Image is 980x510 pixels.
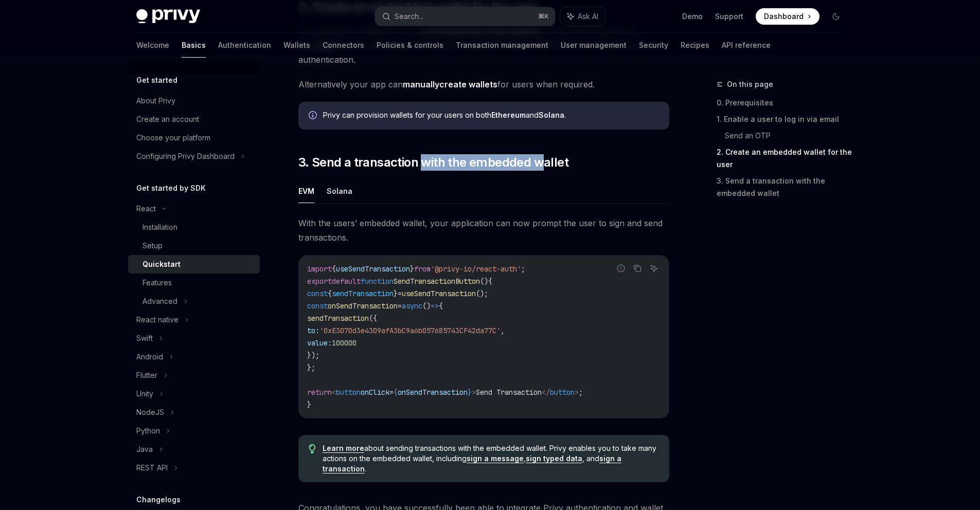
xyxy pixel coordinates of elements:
a: About Privy [128,92,260,110]
h5: Get started [136,74,177,86]
div: React native [136,314,179,326]
span: 100000 [332,338,357,348]
span: () [422,301,431,311]
span: Send Transaction [476,388,542,397]
span: { [488,277,492,286]
div: Android [136,351,163,363]
button: Ask AI [647,262,661,275]
span: const [307,301,328,311]
div: REST API [136,462,168,474]
span: onSendTransaction [328,301,398,311]
div: React [136,203,156,215]
a: Send an OTP [725,128,852,144]
a: sign typed data [526,454,582,463]
img: dark logo [136,9,200,24]
a: Choose your platform [128,129,260,147]
a: Support [715,11,743,22]
a: Security [639,33,668,58]
a: Installation [128,218,260,236]
span: sendTransaction [307,314,369,323]
span: async [402,301,422,311]
a: sign a message [467,454,524,463]
span: }; [307,363,315,372]
a: Create an account [128,110,260,129]
span: default [332,277,361,286]
span: { [394,388,398,397]
a: Learn more [323,444,364,453]
svg: Tip [309,444,316,453]
span: onSendTransaction [398,388,468,397]
div: Configuring Privy Dashboard [136,150,235,162]
span: () [480,277,488,286]
a: 2. Create an embedded wallet for the user [717,144,852,173]
span: Dashboard [764,11,804,22]
span: = [398,289,402,298]
span: const [307,289,328,298]
span: SendTransactionButton [394,277,480,286]
button: Report incorrect code [614,262,628,275]
svg: Info [309,111,319,121]
span: { [439,301,443,311]
span: On this page [727,78,773,90]
span: = [398,301,402,311]
div: Flutter [136,369,157,381]
div: Create an account [136,113,199,125]
span: button [336,388,361,397]
span: } [307,400,311,409]
span: function [361,277,394,286]
h5: Changelogs [136,494,181,506]
a: User management [561,33,627,58]
span: < [332,388,336,397]
span: value: [307,338,332,348]
a: Dashboard [756,8,819,25]
a: Basics [182,33,206,58]
span: sendTransaction [332,289,394,298]
span: Ask AI [578,11,598,22]
span: { [332,264,336,274]
div: Setup [142,240,163,252]
span: useSendTransaction [336,264,410,274]
span: > [472,388,476,397]
span: to: [307,326,319,335]
div: Features [142,277,172,289]
span: '0xE3070d3e4309afA3bC9a6b057685743CF42da77C' [319,326,501,335]
div: Java [136,443,153,456]
a: Policies & controls [377,33,443,58]
button: Toggle dark mode [828,8,844,25]
a: Transaction management [456,33,548,58]
a: Connectors [323,33,364,58]
span: } [394,289,398,298]
button: Search...⌘K [375,7,555,26]
span: , [501,326,505,335]
span: }); [307,351,319,360]
a: Authentication [218,33,271,58]
span: from [414,264,431,274]
div: About Privy [136,95,175,107]
a: API reference [722,33,771,58]
strong: Solana [539,111,564,119]
span: With the users’ embedded wallet, your application can now prompt the user to sign and send transa... [298,216,669,245]
span: ({ [369,314,377,323]
button: Solana [327,179,352,203]
a: 0. Prerequisites [717,95,852,111]
h5: Get started by SDK [136,182,206,194]
a: 1. Enable a user to log in via email [717,111,852,128]
span: </ [542,388,550,397]
span: > [575,388,579,397]
div: Privy can provision wallets for your users on both and . [323,110,659,121]
span: } [468,388,472,397]
span: 3. Send a transaction with the embedded wallet [298,154,568,171]
div: Quickstart [142,258,181,270]
span: { [328,289,332,298]
a: Features [128,274,260,292]
span: (); [476,289,488,298]
span: Alternatively your app can for users when required. [298,77,669,92]
button: EVM [298,179,314,203]
div: Unity [136,388,153,400]
span: ; [579,388,583,397]
div: Installation [142,221,177,233]
span: import [307,264,332,274]
strong: manually [403,79,439,89]
a: Demo [682,11,703,22]
span: return [307,388,332,397]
